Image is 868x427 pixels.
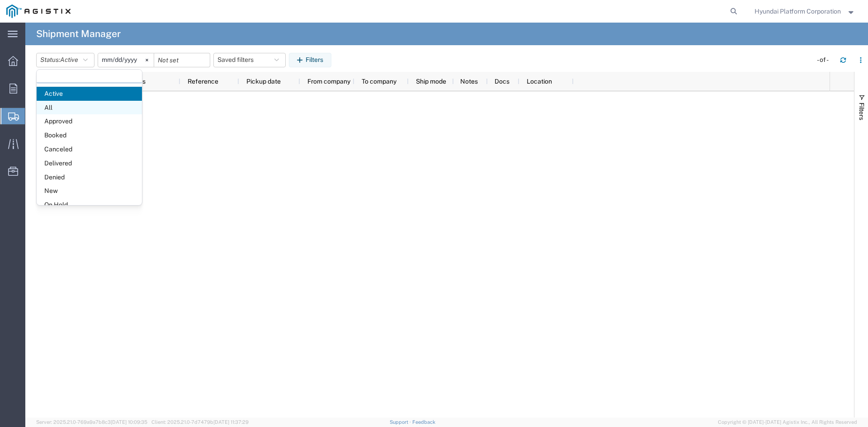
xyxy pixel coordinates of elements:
[412,419,435,425] a: Feedback
[213,419,249,425] span: [DATE] 11:37:29
[154,53,210,67] input: Not set
[37,198,142,212] span: On Hold
[36,53,94,67] button: Status:Active
[37,142,142,156] span: Canceled
[37,170,142,184] span: Denied
[362,78,396,85] span: To company
[289,53,331,67] button: Filters
[37,156,142,170] span: Delivered
[36,419,147,425] span: Server: 2025.21.0-769a9a7b8c3
[755,6,841,16] span: Hyundai Platform Corporation
[37,114,142,128] span: Approved
[213,53,286,67] button: Saved filters
[416,78,446,85] span: Ship mode
[858,103,865,120] span: Filters
[460,78,478,85] span: Notes
[817,55,833,65] div: - of -
[111,419,147,425] span: [DATE] 10:09:35
[37,101,142,115] span: All
[307,78,350,85] span: From company
[36,23,121,45] h4: Shipment Manager
[151,419,249,425] span: Client: 2025.21.0-7d7479b
[188,78,218,85] span: Reference
[390,419,412,425] a: Support
[718,418,857,426] span: Copyright © [DATE]-[DATE] Agistix Inc., All Rights Reserved
[754,6,856,17] button: Hyundai Platform Corporation
[527,78,552,85] span: Location
[6,5,71,18] img: logo
[495,78,509,85] span: Docs
[60,56,78,63] span: Active
[37,184,142,198] span: New
[98,53,154,67] input: Not set
[37,87,142,101] span: Active
[246,78,281,85] span: Pickup date
[37,128,142,142] span: Booked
